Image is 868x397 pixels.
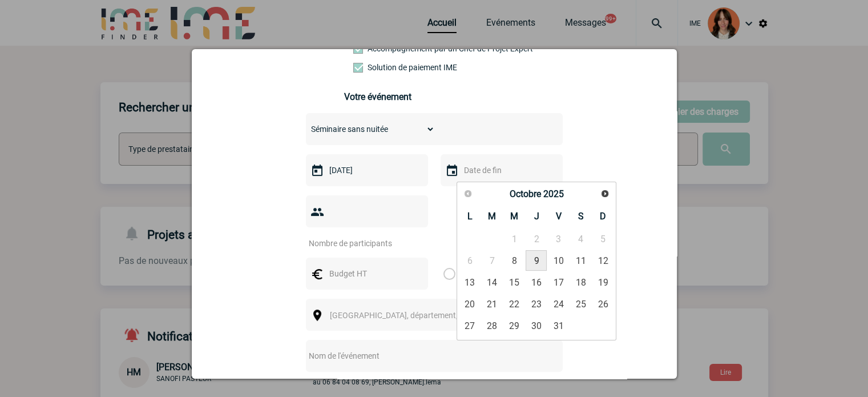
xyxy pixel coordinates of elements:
span: Mardi [488,211,496,222]
span: [GEOGRAPHIC_DATA], département, région... [330,311,488,320]
a: 24 [548,294,569,314]
a: 25 [570,294,591,314]
h3: Votre événement [344,91,524,102]
a: 10 [548,250,569,271]
a: 20 [459,294,481,314]
label: Par personne [443,258,456,290]
input: Date de fin [461,163,540,178]
span: Samedi [578,211,584,222]
span: Octobre [509,189,540,199]
a: 11 [570,250,591,271]
a: 31 [548,315,569,336]
a: 18 [570,272,591,292]
a: 26 [592,294,613,314]
a: 27 [459,315,481,336]
a: 30 [526,315,547,336]
a: 15 [504,272,525,292]
input: Nombre de participants [306,236,413,251]
a: 9 [526,250,547,271]
input: Nom de l'événement [306,348,532,363]
label: Prestation payante [353,44,403,53]
span: Dimanche [600,211,606,222]
span: 2025 [543,189,563,199]
a: 29 [504,315,525,336]
a: 23 [526,294,547,314]
span: Suivant [600,189,609,198]
span: Jeudi [534,211,539,222]
input: Budget HT [326,266,405,281]
a: 13 [459,272,481,292]
span: Vendredi [556,211,562,222]
a: 8 [504,250,525,271]
span: Mercredi [510,211,518,222]
a: 12 [592,250,613,271]
a: 28 [482,315,503,336]
a: 17 [548,272,569,292]
a: 16 [526,272,547,292]
input: Date de début [326,163,405,178]
a: 14 [482,272,503,292]
a: 22 [504,294,525,314]
a: 19 [592,272,613,292]
a: Suivant [596,186,613,202]
span: Lundi [467,211,473,222]
a: 21 [482,294,503,314]
label: Conformité aux process achat client, Prise en charge de la facturation, Mutualisation de plusieur... [353,63,403,72]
